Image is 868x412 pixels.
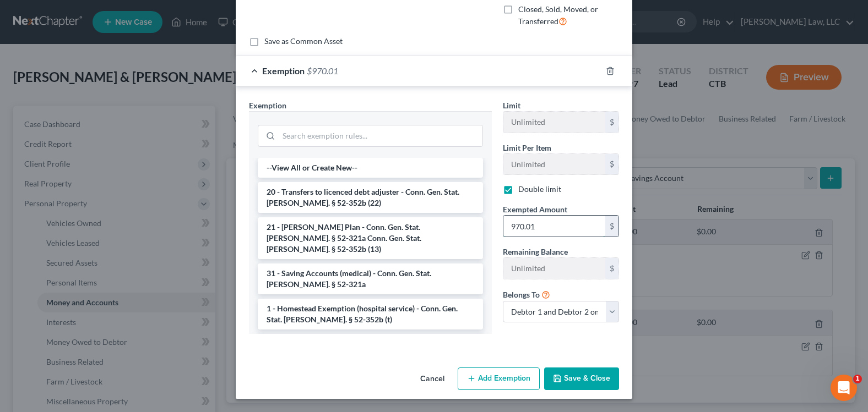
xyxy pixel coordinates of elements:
li: 31 - Saving Accounts (medical) - Conn. Gen. Stat. [PERSON_NAME]. § 52-321a [258,263,483,294]
span: Exemption [262,65,305,76]
span: Exemption [249,101,286,110]
li: 20 - Transfers to licenced debt adjuster - Conn. Gen. Stat. [PERSON_NAME]. § 52-352b (22) [258,182,483,213]
div: $ [605,154,619,175]
div: $ [605,258,619,279]
label: Remaining Balance [503,246,568,257]
input: Search exemption rules... [279,125,482,146]
li: 1 - Homestead Exemption (hospital service) - Conn. Gen. Stat. [PERSON_NAME]. § 52-352b (t) [258,299,483,329]
span: $970.01 [307,65,338,76]
button: Add Exemption [458,367,540,391]
span: Exempted Amount [503,205,567,214]
li: --View All or Create New-- [258,158,483,178]
div: $ [605,112,619,133]
button: Save & Close [544,367,619,391]
button: Cancel [411,369,453,391]
input: 0.00 [503,216,605,237]
span: Limit [503,101,520,110]
iframe: Intercom live chat [831,375,857,401]
span: Belongs To [503,290,540,299]
span: Closed, Sold, Moved, or Transferred [518,4,598,26]
div: $ [605,216,619,237]
input: -- [503,154,605,175]
input: -- [503,258,605,279]
label: Double limit [518,184,561,195]
span: 1 [853,375,862,383]
label: Save as Common Asset [264,36,343,47]
label: Limit Per Item [503,142,551,153]
li: 21 - [PERSON_NAME] Plan - Conn. Gen. Stat. [PERSON_NAME]. § 52-321a Conn. Gen. Stat. [PERSON_NAME... [258,217,483,259]
input: -- [503,112,605,133]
